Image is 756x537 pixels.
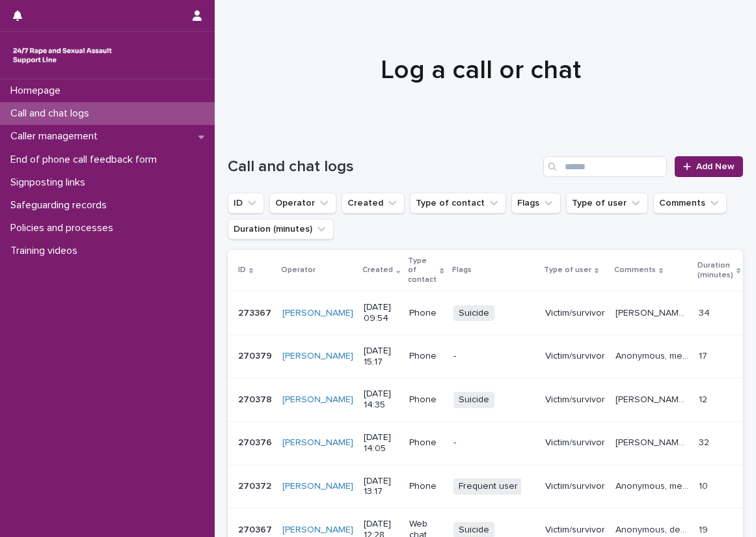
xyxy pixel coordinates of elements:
p: Victim/survivor [545,394,605,406]
p: Signposting links [5,176,96,189]
p: 10 [699,478,710,492]
span: Frequent user [453,478,523,495]
span: Suicide [453,305,494,322]
p: Training videos [5,245,88,257]
p: Comments [614,263,656,277]
h1: Call and chat logs [228,158,538,176]
input: Search [543,156,667,177]
p: Type of user [544,263,591,277]
button: Flags [511,193,561,213]
p: Type of contact [408,254,437,287]
p: Harvey, mentioned experiencing sexual violence and talked about the impacts, explored feelings an... [615,392,691,406]
p: Victim/survivor [545,481,605,492]
p: Caller management [5,130,108,143]
p: 12 [699,392,710,406]
p: 270372 [238,478,274,492]
p: Victim/survivor [545,308,605,319]
p: Flags [452,263,472,277]
p: [DATE] 14:05 [364,432,399,454]
p: - [453,351,535,362]
a: [PERSON_NAME] [282,481,353,492]
a: [PERSON_NAME] [282,437,353,448]
button: Type of contact [410,193,506,213]
p: Homepage [5,85,71,97]
p: Victim/survivor [545,525,605,536]
p: Operator [281,263,316,277]
p: [DATE] 09:54 [364,302,399,324]
p: 270378 [238,392,275,406]
p: 19 [699,522,710,536]
p: Call and chat logs [5,107,100,120]
button: Comments [653,193,727,213]
button: Duration (minutes) [228,219,334,240]
span: Suicide [453,392,494,408]
p: 273367 [238,305,274,319]
p: [DATE] 14:35 [364,389,399,411]
p: Anonymous, mentioned experiencing sexual violence perpetrated by their husband, explored feelings... [615,348,691,362]
p: Hazel, mentioned experiencing sexual violence, explored feelings and operator gave emotional supp... [615,305,691,319]
p: [DATE] 15:17 [364,346,399,368]
p: Phone [409,394,442,406]
button: Type of user [566,193,648,213]
p: Safeguarding records [5,199,117,212]
p: Phone [409,308,442,319]
p: Victim/survivor [545,351,605,362]
p: 270379 [238,348,275,362]
p: 270376 [238,435,275,448]
p: ID [238,263,246,277]
p: Anonymous, described experiencing sexual violence perpetrated by their father, explored thoughts ... [615,522,691,536]
p: Phone [409,481,442,492]
a: Add New [675,156,743,177]
p: Anonymous, mentioned experiencing sexual violence, talked about the police, phone calls and lette... [615,478,691,492]
p: Duration (minutes) [697,258,733,282]
img: rhQMoQhaT3yELyF149Cw [10,42,115,68]
span: Add New [696,162,735,171]
a: [PERSON_NAME] [282,308,353,319]
p: End of phone call feedback form [5,154,167,166]
p: 32 [699,435,712,448]
a: [PERSON_NAME] [282,394,353,406]
h1: Log a call or chat [228,55,733,86]
p: Miriam, mentioned experiencing sexual violence, explored thoughts and feelings and operator gave ... [615,435,691,448]
p: Created [362,263,393,277]
p: Phone [409,351,442,362]
button: Created [342,193,405,213]
a: [PERSON_NAME] [282,525,353,536]
p: 34 [699,305,712,319]
a: [PERSON_NAME] [282,351,353,362]
p: - [453,437,535,448]
p: Victim/survivor [545,437,605,448]
p: Policies and processes [5,222,124,234]
button: ID [228,193,264,213]
p: [DATE] 13:17 [364,476,399,498]
p: 270367 [238,522,275,536]
p: Phone [409,437,442,448]
p: 17 [699,348,710,362]
button: Operator [269,193,336,213]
